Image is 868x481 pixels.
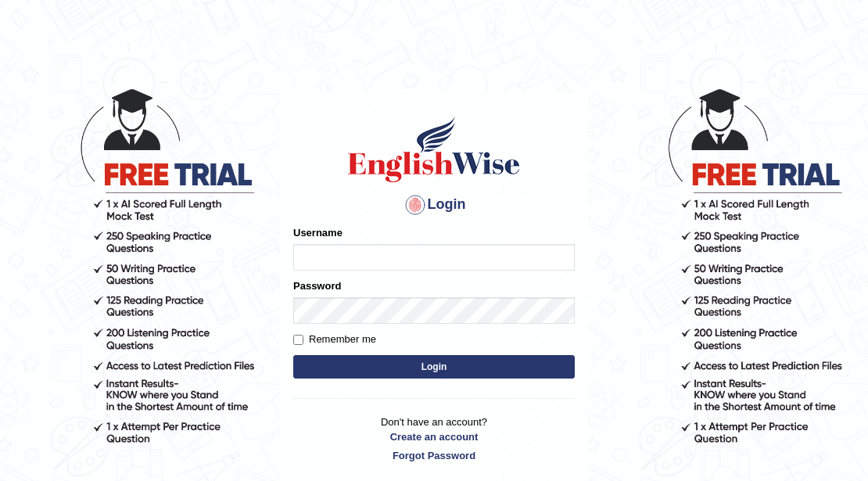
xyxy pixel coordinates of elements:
[293,332,376,347] label: Remember me
[293,448,575,463] a: Forgot Password
[293,192,575,217] h4: Login
[293,225,343,240] label: Username
[293,278,341,293] label: Password
[345,114,523,185] img: Logo of English Wise sign in for intelligent practice with AI
[293,355,575,379] button: Login
[293,335,303,345] input: Remember me
[293,429,575,444] a: Create an account
[293,415,575,463] p: Don't have an account?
